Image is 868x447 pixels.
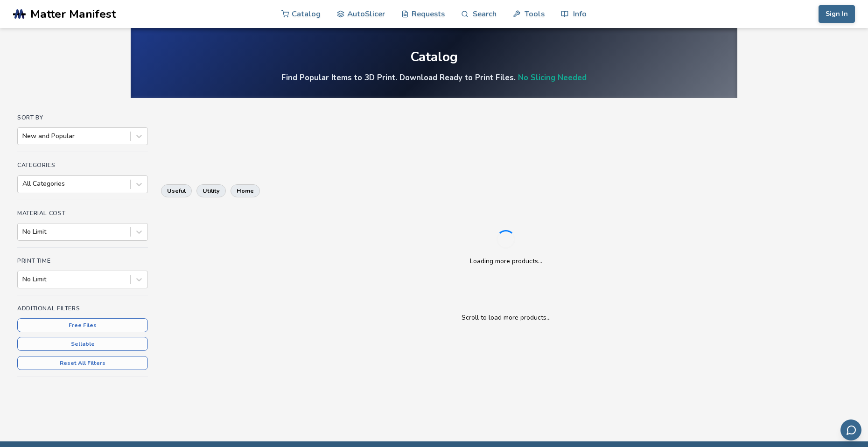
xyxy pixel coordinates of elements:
[22,228,24,236] input: No Limit
[17,305,148,312] h4: Additional Filters
[17,356,148,370] button: Reset All Filters
[518,72,587,83] a: No Slicing Needed
[17,337,148,351] button: Sellable
[22,133,24,140] input: New and Popular
[161,184,192,197] button: useful
[22,180,24,188] input: All Categories
[17,210,148,217] h4: Material Cost
[17,318,148,332] button: Free Files
[17,162,148,168] h4: Categories
[196,184,226,197] button: utility
[17,114,148,121] h4: Sort By
[840,419,861,440] button: Send feedback via email
[410,50,458,64] div: Catalog
[281,72,587,83] h4: Find Popular Items to 3D Print. Download Ready to Print Files.
[819,5,855,23] button: Sign In
[231,184,260,197] button: home
[17,258,148,264] h4: Print Time
[170,313,841,322] p: Scroll to load more products...
[470,256,542,266] p: Loading more products...
[22,276,24,283] input: No Limit
[30,7,116,21] span: Matter Manifest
